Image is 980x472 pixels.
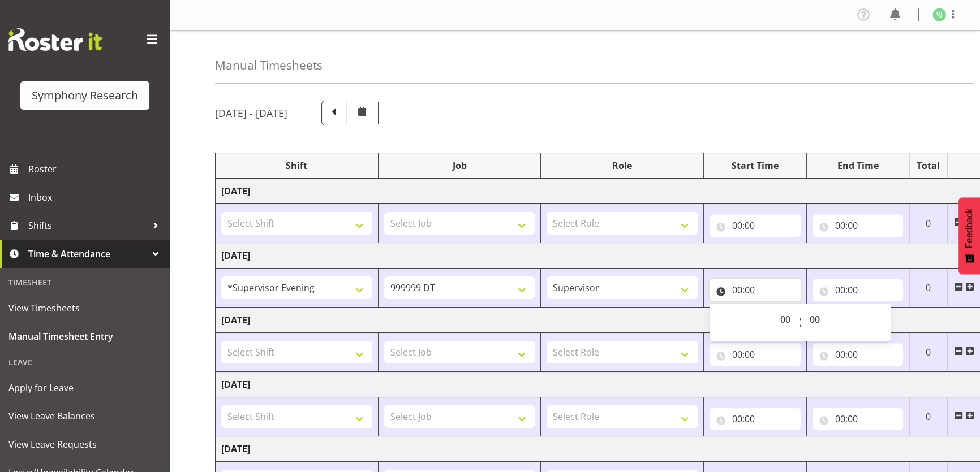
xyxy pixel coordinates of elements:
[221,159,372,172] div: Shift
[8,408,161,425] span: View Leave Balances
[813,159,904,172] div: End Time
[798,308,802,336] span: :
[8,300,161,317] span: View Timesheets
[3,374,167,402] a: Apply for Leave
[932,8,946,21] img: vishal-jain1986.jpg
[8,328,161,345] span: Manual Timesheet Entry
[3,322,167,350] a: Manual Timesheet Entry
[915,159,941,172] div: Total
[909,269,947,308] td: 0
[3,350,167,374] div: Leave
[28,245,147,262] span: Time & Attendance
[710,214,801,237] input: Click to select...
[28,161,164,177] span: Roster
[547,159,698,172] div: Role
[8,28,102,51] img: Rosterit website logo
[8,379,161,396] span: Apply for Leave
[813,279,904,301] input: Click to select...
[710,408,801,430] input: Click to select...
[3,402,167,430] a: View Leave Balances
[710,159,801,172] div: Start Time
[813,408,904,430] input: Click to select...
[28,189,164,206] span: Inbox
[32,87,138,104] div: Symphony Research
[813,214,904,237] input: Click to select...
[3,271,167,294] div: Timesheet
[964,209,974,248] span: Feedback
[813,343,904,366] input: Click to select...
[384,159,535,172] div: Job
[3,430,167,458] a: View Leave Requests
[215,59,323,72] h4: Manual Timesheets
[909,204,947,243] td: 0
[958,197,980,274] button: Feedback - Show survey
[3,294,167,322] a: View Timesheets
[710,343,801,366] input: Click to select...
[28,217,147,234] span: Shifts
[710,279,801,301] input: Click to select...
[909,397,947,436] td: 0
[215,107,287,119] h5: [DATE] - [DATE]
[909,333,947,372] td: 0
[8,436,161,453] span: View Leave Requests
